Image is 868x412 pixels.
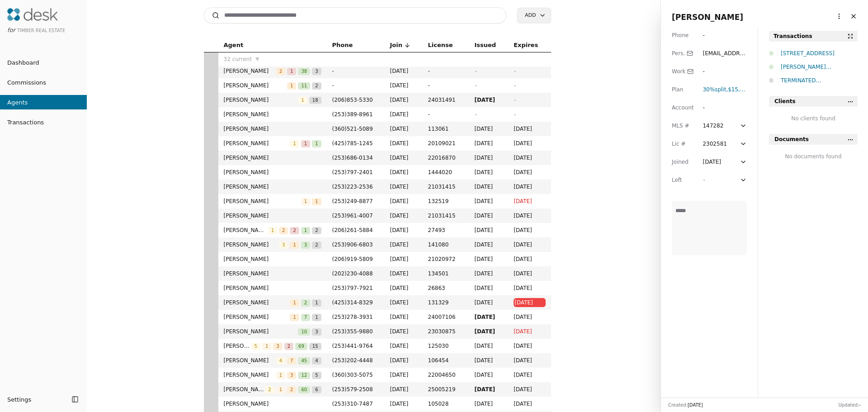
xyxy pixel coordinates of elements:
span: - [859,403,861,407]
span: ( 206 ) 919 - 5809 [332,256,373,262]
button: 18 [309,95,321,104]
span: ( 253 ) 355 - 9880 [332,328,373,335]
button: 1 [287,66,296,76]
span: 2 [312,82,321,90]
button: 1 [290,313,299,322]
span: 21031415 [428,211,464,220]
span: [DATE] [390,313,417,322]
span: [DATE] [514,385,545,394]
div: No clients found [769,114,858,123]
button: 1 [301,226,310,235]
button: 3 [312,327,321,336]
span: 60 [298,386,310,393]
span: 26863 [428,284,464,293]
button: 2 [301,298,310,307]
span: [DATE] [390,197,417,206]
div: [DATE] [703,157,721,166]
span: [PERSON_NAME] [224,255,321,264]
span: 22016870 [428,153,464,162]
span: [DATE] [514,284,545,293]
span: 45 [298,357,310,365]
span: 27493 [428,226,464,235]
span: - [514,111,515,118]
div: - [703,103,719,112]
img: Desk [7,8,58,21]
span: [PERSON_NAME] [224,110,321,119]
button: 7 [287,356,296,365]
button: 6 [312,385,321,394]
span: [DATE] [390,370,417,379]
span: - [428,81,464,90]
span: ( 253 ) 249 - 8877 [332,198,373,204]
span: 1 [298,97,307,104]
span: 23030875 [428,327,464,336]
button: 3 [273,341,282,350]
span: 106454 [428,356,464,365]
button: 1 [262,341,271,350]
span: [DATE] [474,182,503,191]
button: 3 [301,240,310,249]
span: - [474,68,476,74]
span: 2 [312,227,321,234]
span: 1 [301,198,310,205]
span: 12 [298,372,310,379]
span: ( 253 ) 961 - 4007 [332,213,373,219]
span: 1 [287,68,296,75]
span: [PERSON_NAME] [224,197,301,206]
span: 105028 [428,399,464,408]
button: 45 [298,356,310,365]
button: 2 [265,385,274,394]
span: - [332,66,379,76]
span: - [474,82,476,89]
span: [DATE] [390,139,417,148]
button: 1 [301,197,310,206]
button: 38 [298,66,310,76]
button: 1 [290,240,299,249]
button: 3 [287,370,296,379]
button: 1 [268,226,277,235]
span: [PERSON_NAME] [672,13,743,22]
div: Phone [672,31,693,40]
span: 7 [287,357,296,365]
span: [DATE] [390,356,417,365]
span: - [703,177,704,183]
span: [DATE] [390,81,417,90]
div: - [703,31,719,40]
span: ( 360 ) 521 - 5089 [332,126,373,132]
button: 4 [312,356,321,365]
span: [DATE] [474,211,503,220]
span: - [332,81,379,90]
button: 1 [312,298,321,307]
span: [DATE] [514,341,545,350]
span: [DATE] [474,356,503,365]
span: 1 [312,314,321,321]
span: [DATE] [390,211,417,220]
span: 2 [312,242,321,249]
span: [DATE] [390,226,417,235]
span: Timber Real Estate [17,28,65,33]
span: Join [390,40,402,50]
span: [PERSON_NAME] [224,66,276,76]
button: 12 [298,370,310,379]
span: ( 425 ) 314 - 8329 [332,299,373,306]
span: Documents [774,135,809,144]
span: [PERSON_NAME] [224,211,321,220]
span: 1 [301,227,310,234]
button: 60 [298,385,310,394]
span: [DATE] [474,327,503,336]
span: Issued [474,40,496,50]
span: 5 [312,372,321,379]
span: Clients [774,97,796,106]
span: [PERSON_NAME] [224,298,290,307]
button: 5 [251,341,260,350]
span: 1 [312,198,321,205]
span: $15,000 cap [728,86,760,93]
span: Settings [7,395,31,404]
div: Created: [668,402,703,408]
span: [DATE] [514,240,545,249]
span: [DATE] [514,139,545,148]
span: [EMAIL_ADDRESS][DOMAIN_NAME] [703,50,746,75]
span: - [514,97,515,103]
span: [DATE] [390,284,417,293]
span: 4 [312,357,321,365]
